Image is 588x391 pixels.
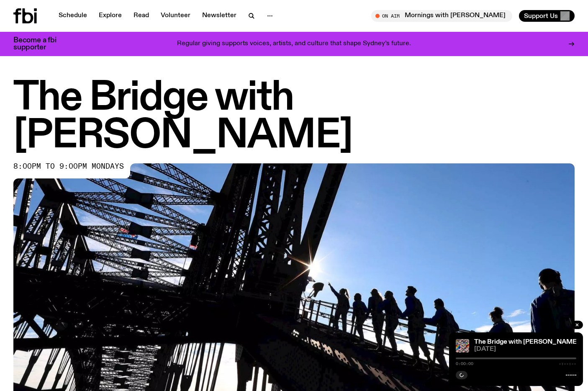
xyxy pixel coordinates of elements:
[128,10,154,22] a: Read
[13,37,67,51] h3: Become a fbi supporter
[13,80,575,155] h1: The Bridge with [PERSON_NAME]
[54,10,92,22] a: Schedule
[524,12,558,20] span: Support Us
[519,10,575,22] button: Support Us
[371,10,512,22] button: On AirMornings with [PERSON_NAME]
[13,163,124,170] span: 8:00pm to 9:00pm mondays
[197,10,241,22] a: Newsletter
[474,346,576,352] span: [DATE]
[94,10,127,22] a: Explore
[474,339,579,345] a: The Bridge with [PERSON_NAME]
[177,40,411,48] p: Regular giving supports voices, artists, and culture that shape Sydney’s future.
[456,362,473,366] span: 0:00:00
[156,10,195,22] a: Volunteer
[559,362,576,366] span: -:--:--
